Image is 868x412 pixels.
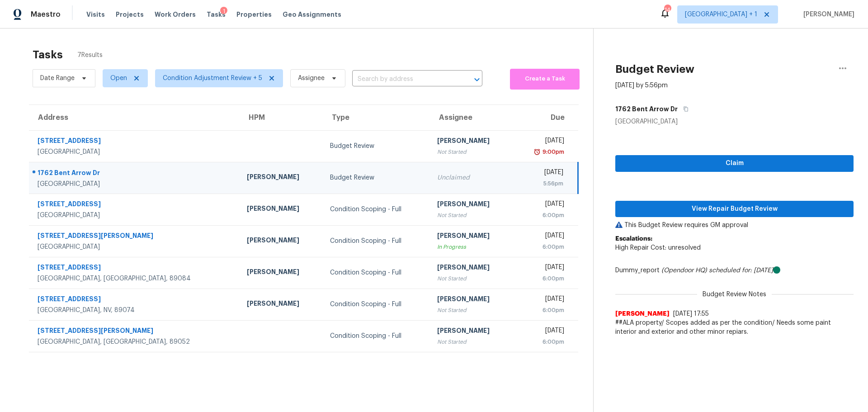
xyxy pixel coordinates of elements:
[685,10,757,19] span: [GEOGRAPHIC_DATA] + 1
[800,10,854,19] span: [PERSON_NAME]
[330,173,423,182] div: Budget Review
[283,10,341,19] span: Geo Assignments
[520,274,564,283] div: 6:00pm
[623,204,846,215] span: View Repair Budget Review
[615,65,694,74] h2: Budget Review
[520,294,564,306] div: [DATE]
[520,199,564,211] div: [DATE]
[471,73,483,86] button: Open
[533,147,541,156] img: Overdue Alarm Icon
[615,117,854,126] div: [GEOGRAPHIC_DATA]
[520,231,564,242] div: [DATE]
[623,158,846,169] span: Claim
[323,105,430,130] th: Type
[437,326,506,337] div: [PERSON_NAME]
[615,221,854,230] p: This Budget Review requires GM approval
[29,105,240,130] th: Address
[615,155,854,172] button: Claim
[220,7,227,16] div: 1
[247,299,316,310] div: [PERSON_NAME]
[330,237,423,246] div: Condition Scoping - Full
[33,50,63,59] h2: Tasks
[236,10,272,19] span: Properties
[615,236,652,242] b: Escalations:
[615,266,854,275] div: Dummy_report
[298,74,325,83] span: Assignee
[520,326,564,337] div: [DATE]
[330,142,423,151] div: Budget Review
[110,74,127,83] span: Open
[437,173,506,182] div: Unclaimed
[240,105,323,130] th: HPM
[520,263,564,274] div: [DATE]
[520,136,564,147] div: [DATE]
[38,263,232,274] div: [STREET_ADDRESS]
[330,331,423,341] div: Condition Scoping - Full
[38,168,232,180] div: 1762 Bent Arrow Dr
[77,51,103,60] span: 7 Results
[330,300,423,309] div: Condition Scoping - Full
[38,231,232,242] div: [STREET_ADDRESS][PERSON_NAME]
[697,290,772,299] span: Budget Review Notes
[437,211,506,220] div: Not Started
[615,309,670,318] span: [PERSON_NAME]
[520,179,563,188] div: 5:56pm
[520,337,564,346] div: 6:00pm
[163,74,262,83] span: Condition Adjustment Review + 5
[247,236,316,247] div: [PERSON_NAME]
[38,147,232,156] div: [GEOGRAPHIC_DATA]
[615,201,854,218] button: View Repair Budget Review
[38,242,232,251] div: [GEOGRAPHIC_DATA]
[513,105,578,130] th: Due
[352,72,457,86] input: Search by address
[437,274,506,283] div: Not Started
[330,268,423,277] div: Condition Scoping - Full
[116,10,144,19] span: Projects
[437,136,506,147] div: [PERSON_NAME]
[38,180,232,189] div: [GEOGRAPHIC_DATA]
[38,211,232,220] div: [GEOGRAPHIC_DATA]
[38,199,232,211] div: [STREET_ADDRESS]
[437,147,506,156] div: Not Started
[678,101,690,117] button: Copy Address
[615,104,678,114] h5: 1762 Bent Arrow Dr
[437,199,506,211] div: [PERSON_NAME]
[437,263,506,274] div: [PERSON_NAME]
[247,204,316,215] div: [PERSON_NAME]
[38,337,232,346] div: [GEOGRAPHIC_DATA], [GEOGRAPHIC_DATA], 89052
[155,10,196,19] span: Work Orders
[615,245,701,251] span: High Repair Cost: unresolved
[86,10,105,19] span: Visits
[520,242,564,251] div: 6:00pm
[664,5,670,14] div: 14
[709,267,773,274] i: scheduled for: [DATE]
[541,147,564,156] div: 9:00pm
[38,274,232,283] div: [GEOGRAPHIC_DATA], [GEOGRAPHIC_DATA], 89084
[615,318,854,336] span: ##ALA property/ Scopes added as per the condition/ Needs some paint interior and exterior and oth...
[38,136,232,147] div: [STREET_ADDRESS]
[437,337,506,346] div: Not Started
[437,242,506,251] div: In Progress
[437,231,506,242] div: [PERSON_NAME]
[38,326,232,337] div: [STREET_ADDRESS][PERSON_NAME]
[615,81,668,90] div: [DATE] by 5:56pm
[31,10,61,19] span: Maestro
[520,168,563,179] div: [DATE]
[514,74,575,84] span: Create a Task
[520,306,564,315] div: 6:00pm
[437,294,506,306] div: [PERSON_NAME]
[673,311,709,317] span: [DATE] 17:55
[430,105,513,130] th: Assignee
[437,306,506,315] div: Not Started
[247,267,316,279] div: [PERSON_NAME]
[207,11,226,18] span: Tasks
[38,294,232,306] div: [STREET_ADDRESS]
[40,74,75,83] span: Date Range
[661,267,707,274] i: (Opendoor HQ)
[520,211,564,220] div: 6:00pm
[510,69,580,90] button: Create a Task
[330,205,423,214] div: Condition Scoping - Full
[38,306,232,315] div: [GEOGRAPHIC_DATA], NV, 89074
[247,172,316,184] div: [PERSON_NAME]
